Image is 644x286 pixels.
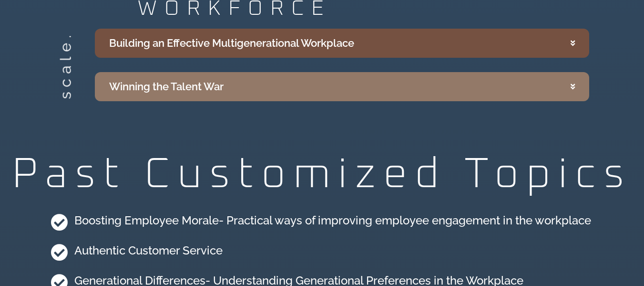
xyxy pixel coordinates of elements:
h4: Authentic Customer Service [74,244,223,258]
h2: scale. [58,83,73,99]
div: Accordion. Open links with Enter or Space, close with Escape, and navigate with Arrow Keys [95,29,589,101]
summary: Building an Effective Multigenerational Workplace [95,29,589,58]
h4: Boosting Employee Morale- Practical ways of improving employee engagement in the workplace [74,214,591,228]
div: Winning the Talent War [109,79,224,95]
h2: Past Customized Topics [5,154,639,196]
div: Building an Effective Multigenerational Workplace [109,35,354,51]
summary: Winning the Talent War [95,72,589,101]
